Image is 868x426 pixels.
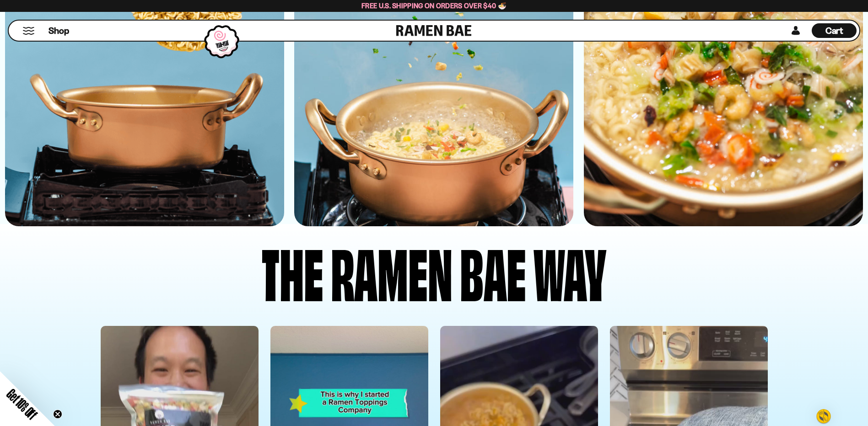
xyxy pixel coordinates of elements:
span: Free U.S. Shipping on Orders over $40 🍜 [361,1,507,10]
button: Close teaser [53,410,62,419]
span: Shop [49,25,69,37]
a: Cart [812,21,857,41]
button: Mobile Menu Trigger [22,27,35,35]
div: BAE [460,235,526,305]
a: Shop [49,23,69,38]
div: WAY [534,235,606,305]
span: Get 10% Off [4,386,40,422]
div: RAMEN [331,235,453,305]
div: THE [262,235,323,305]
span: Cart [825,25,843,36]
